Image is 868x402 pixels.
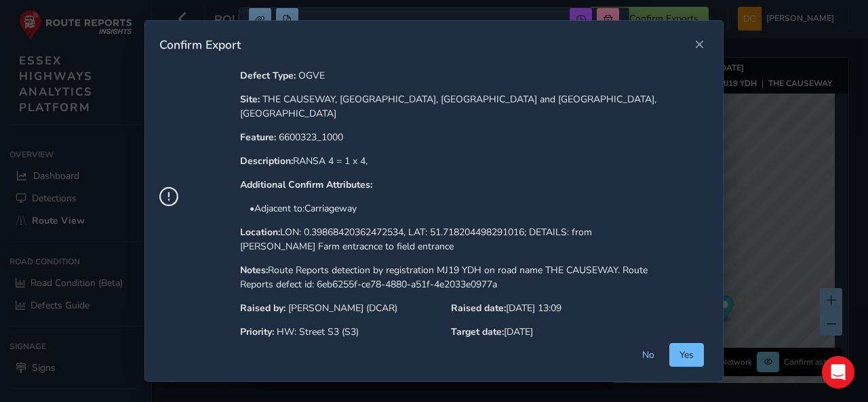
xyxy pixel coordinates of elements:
[451,325,657,348] p: [DATE]
[451,302,506,315] strong: Raised date:
[822,356,854,388] div: Open Intercom Messenger
[240,264,268,277] strong: Notes:
[632,343,665,367] button: No
[159,37,690,53] div: Confirm Export
[240,131,276,144] strong: Feature:
[240,325,446,339] p: HW: Street S3 (S3)
[240,263,656,292] p: Route Reports detection by registration MJ19 YDH on road name THE CAUSEWAY. Route Reports defect ...
[250,201,656,216] p: • Adjacent to : Carriageway
[669,343,704,367] button: Yes
[240,154,656,168] p: RANSA 4 = 1 x 4,
[240,93,260,106] strong: Site:
[240,301,446,315] p: [PERSON_NAME] (DCAR)
[451,301,657,325] p: [DATE] 13:09
[451,325,504,338] strong: Target date:
[240,178,372,191] strong: Additional Confirm Attributes:
[240,325,274,338] strong: Priority:
[642,348,654,361] span: No
[690,35,709,54] button: Close
[240,92,656,121] p: THE CAUSEWAY, [GEOGRAPHIC_DATA], [GEOGRAPHIC_DATA] and [GEOGRAPHIC_DATA], [GEOGRAPHIC_DATA]
[240,302,285,315] strong: Raised by:
[240,130,656,144] p: 6600323_1000
[240,225,656,254] p: LON: 0.39868420362472534, LAT: 51.718204498291016; DETAILS: from [PERSON_NAME] Farm entracnce to ...
[679,348,694,361] span: Yes
[240,68,656,83] p: OGVE
[240,69,296,82] strong: Defect Type:
[240,155,293,167] strong: Description:
[240,226,280,239] strong: Location:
